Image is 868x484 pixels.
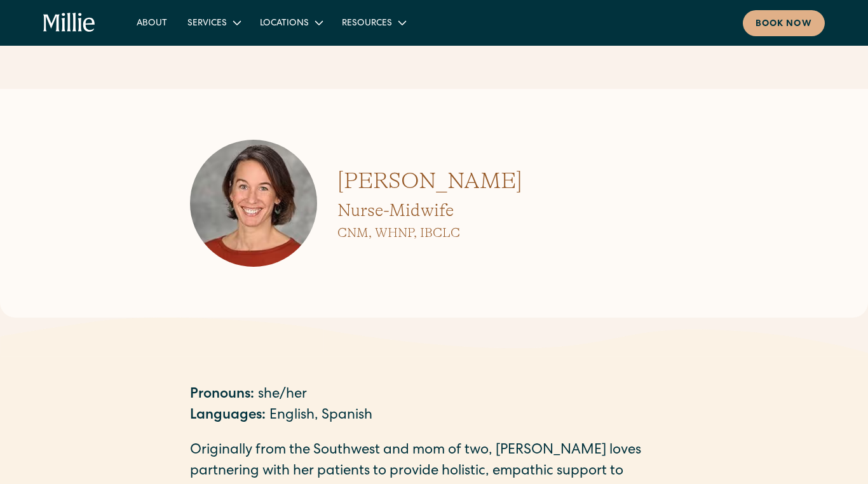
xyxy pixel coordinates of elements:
[190,140,317,267] img: Vanessa Garcia Profile Photo
[342,17,392,30] div: Resources
[743,10,825,36] a: Book now
[260,17,309,30] div: Locations
[337,198,522,223] h2: Nurse-Midwife
[177,12,250,33] div: Services
[190,409,266,423] strong: Languages:
[332,12,415,33] div: Resources
[337,164,522,198] h1: [PERSON_NAME]
[43,13,95,33] a: home
[337,224,522,243] h3: CNM, WHNP, IBCLC
[258,385,307,406] div: she/her
[269,406,372,427] div: English, Spanish
[190,388,254,402] strong: Pronouns:
[756,18,812,31] div: Book now
[250,12,332,33] div: Locations
[187,17,227,30] div: Services
[126,12,177,33] a: About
